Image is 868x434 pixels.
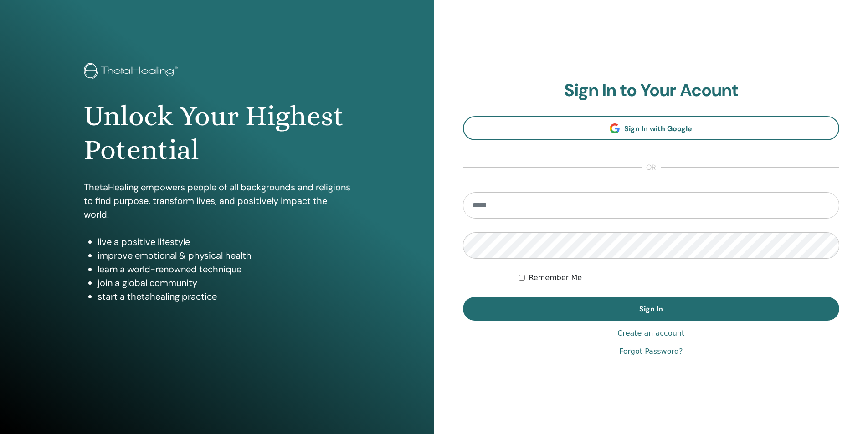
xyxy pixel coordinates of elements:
[84,99,350,167] h1: Unlock Your Highest Potential
[98,262,350,276] li: learn a world-renowned technique
[624,124,692,133] span: Sign In with Google
[98,249,350,262] li: improve emotional & physical health
[642,162,661,173] span: or
[619,346,683,357] a: Forgot Password?
[98,290,350,303] li: start a thetahealing practice
[84,180,350,221] p: ThetaHealing empowers people of all backgrounds and religions to find purpose, transform lives, a...
[98,235,350,249] li: live a positive lifestyle
[519,272,839,283] div: Keep me authenticated indefinitely or until I manually logout
[463,116,840,140] a: Sign In with Google
[639,304,663,314] span: Sign In
[463,297,840,321] button: Sign In
[529,272,582,283] label: Remember Me
[617,328,684,339] a: Create an account
[463,80,840,101] h2: Sign In to Your Acount
[98,276,350,290] li: join a global community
